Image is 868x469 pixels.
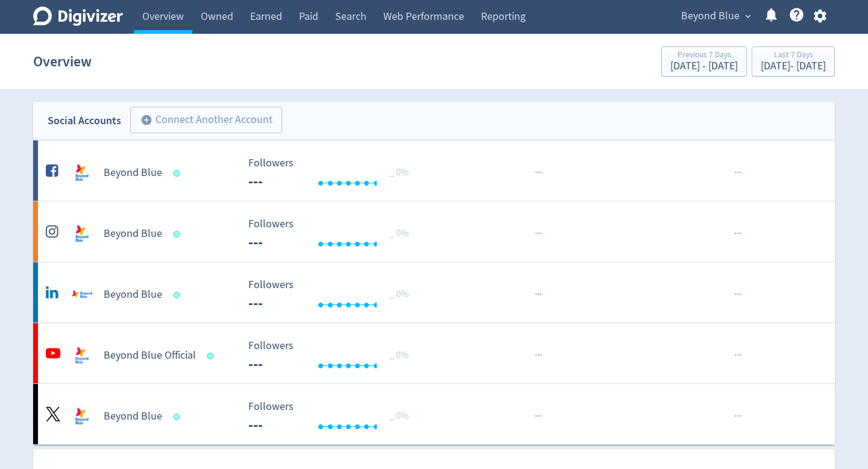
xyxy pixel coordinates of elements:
span: Data last synced: 12 Sep 2025, 7:02am (AEST) [174,414,184,420]
a: Connect Another Account [121,109,282,133]
div: Previous 7 Days [670,51,738,61]
button: Previous 7 Days[DATE] - [DATE] [661,46,747,77]
span: · [734,165,737,180]
img: Beyond Blue undefined [70,283,94,307]
span: _ 0% [389,288,409,300]
a: Beyond Blue undefinedBeyond Blue Followers --- Followers --- _ 0%······ [33,201,835,262]
h5: Beyond Blue [104,409,162,424]
span: · [739,287,741,302]
button: Last 7 Days[DATE]- [DATE] [752,46,835,77]
span: · [739,409,741,424]
svg: Followers --- [242,157,423,189]
span: · [739,165,741,180]
img: Beyond Blue undefined [70,404,94,429]
a: Beyond Blue undefinedBeyond Blue Followers --- Followers --- _ 0%······ [33,140,835,201]
span: _ 0% [389,166,409,178]
a: Beyond Blue undefinedBeyond Blue Followers --- Followers --- _ 0%······ [33,384,835,444]
img: Beyond Blue undefined [70,222,94,246]
div: [DATE] - [DATE] [670,61,738,72]
span: · [535,348,537,363]
button: Beyond Blue [677,7,754,26]
span: · [539,287,542,302]
span: · [737,287,739,302]
span: _ 0% [389,227,409,239]
h5: Beyond Blue Official [104,348,196,363]
span: · [737,409,739,424]
div: [DATE] - [DATE] [761,61,826,72]
span: · [535,226,537,241]
h5: Beyond Blue [104,227,162,241]
span: · [537,226,539,241]
svg: Followers --- [242,279,423,311]
h5: Beyond Blue [104,288,162,302]
span: expand_more [743,11,753,22]
span: · [539,348,542,363]
span: · [537,348,539,363]
svg: Followers --- [242,218,423,250]
img: Beyond Blue undefined [70,161,94,185]
a: Beyond Blue Official undefinedBeyond Blue Official Followers --- Followers --- _ 0%······ [33,323,835,383]
span: · [737,165,739,180]
span: Data last synced: 12 Sep 2025, 12:02pm (AEST) [207,353,218,359]
svg: Followers --- [242,340,423,372]
span: Data last synced: 12 Sep 2025, 1:01am (AEST) [174,292,184,298]
span: Data last synced: 12 Sep 2025, 7:02am (AEST) [174,170,184,177]
a: Beyond Blue undefinedBeyond Blue Followers --- Followers --- _ 0%······ [33,262,835,323]
span: · [537,165,539,180]
span: add_circle [140,114,153,126]
span: · [535,287,537,302]
span: · [734,409,737,424]
span: _ 0% [389,349,409,361]
span: · [739,348,741,363]
span: Beyond Blue [681,7,740,26]
span: · [539,226,542,241]
span: _ 0% [389,410,409,422]
button: Connect Another Account [130,107,282,133]
span: · [539,165,542,180]
span: · [734,287,737,302]
span: · [739,226,741,241]
span: · [737,348,739,363]
span: · [535,165,537,180]
h1: Overview [33,42,92,81]
div: Social Accounts [48,112,121,130]
h5: Beyond Blue [104,166,162,180]
span: · [537,409,539,424]
span: · [737,226,739,241]
span: · [537,287,539,302]
span: · [734,348,737,363]
svg: Followers --- [242,401,423,433]
span: Data last synced: 12 Sep 2025, 1:01am (AEST) [174,231,184,238]
span: · [539,409,542,424]
span: · [535,409,537,424]
img: Beyond Blue Official undefined [70,344,94,368]
span: · [734,226,737,241]
div: Last 7 Days [761,51,826,61]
